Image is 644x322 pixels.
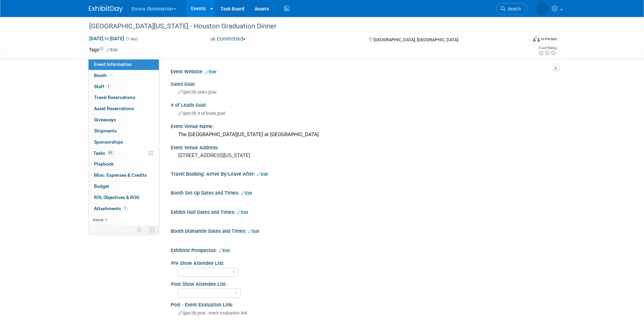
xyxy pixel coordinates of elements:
a: Playbook [89,159,159,170]
a: Edit [219,248,230,253]
a: Search [496,3,527,15]
a: Giveaways [89,115,159,125]
span: Attachments [94,206,128,211]
span: Staff [94,84,111,89]
div: [GEOGRAPHIC_DATA][US_STATE] - Houston Graduation Dinner [87,20,517,32]
span: [DATE] [DATE] [89,35,124,42]
span: Budget [94,183,109,189]
div: Event Venue Address: [171,143,555,151]
span: Giveaways [94,117,116,122]
td: Personalize Event Tab Strip [134,225,145,234]
span: Tasks [93,150,114,156]
a: Budget [89,181,159,192]
a: Staff1 [89,81,159,92]
span: Search [505,6,521,11]
div: Booth Dismantle Dates and Times: [171,226,555,235]
a: Sponsorships [89,137,159,148]
a: Asset Reservations [89,103,159,114]
span: Asset Reservations [94,106,134,111]
a: Edit [237,210,248,215]
span: Booth [94,73,115,78]
span: more [93,217,103,222]
div: Event Format [487,35,557,45]
a: ROI, Objectives & ROO [89,192,159,203]
span: ROI, Objectives & ROO [94,195,139,200]
a: Edit [257,172,268,177]
a: Attachments1 [89,203,159,214]
div: Event Website: [171,67,555,75]
div: In-Person [541,36,557,42]
span: 0% [107,150,114,155]
a: Event Information [89,59,159,70]
div: The [GEOGRAPHIC_DATA][US_STATE] at [GEOGRAPHIC_DATA] [176,129,550,140]
span: Misc. Expenses & Credits [94,172,147,178]
a: Misc. Expenses & Credits [89,170,159,181]
div: Travel Booking: Arrive By/Leave After: [171,169,555,178]
a: Edit [248,229,259,234]
span: 1 [106,84,111,89]
pre: [STREET_ADDRESS][US_STATE] [178,152,324,158]
a: Edit [106,48,118,52]
div: # of Leads Goal: [171,100,555,108]
span: Shipments [94,128,117,133]
a: Shipments [89,126,159,137]
td: Toggle Event Tabs [145,225,159,234]
button: Committed [208,35,248,43]
div: Pre Show Attendee List: [171,258,552,267]
span: Event Information [94,61,132,67]
div: Post - Event Evaluation Link: [171,300,555,308]
span: Travel Reservations [94,95,135,100]
div: Booth Set-Up Dates and Times: [171,188,555,197]
span: to [103,36,110,41]
img: ExhibitDay [89,6,123,13]
span: [GEOGRAPHIC_DATA], [GEOGRAPHIC_DATA] [374,37,458,42]
span: Specify # of leads goal [178,111,225,116]
span: Specify sales goal [178,90,216,95]
img: Format-Inperson.png [533,36,540,42]
i: Booth reservation complete [110,73,113,77]
div: Post Show Attendee List: [171,279,552,288]
div: Event Rating [538,46,556,50]
div: Event Venue Name: [171,121,555,130]
span: 1 [123,206,128,211]
a: more [89,215,159,225]
span: Playbook [94,161,114,167]
a: Edit [205,70,216,74]
span: Sponsorships [94,139,123,145]
span: (1 day) [125,37,138,41]
a: Tasks0% [89,148,159,159]
td: Tags [89,46,118,53]
div: Exhibit Hall Dates and Times: [171,207,555,216]
a: Edit [241,191,252,196]
div: Sales Goal: [171,79,555,88]
a: Travel Reservations [89,92,159,103]
div: Exhibitor Prospectus: [171,245,555,254]
span: Specify post - event evaluation link [178,311,247,316]
a: Booth [89,70,159,81]
img: Sarah Swinick [536,2,549,15]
